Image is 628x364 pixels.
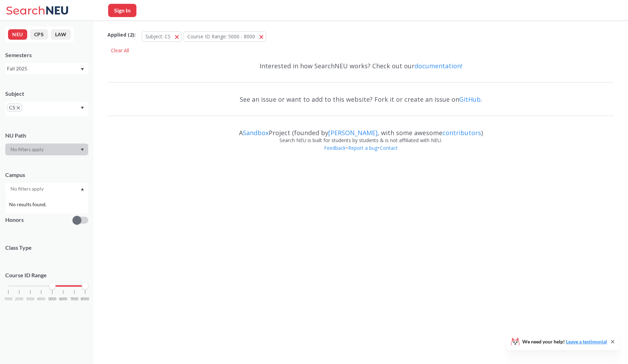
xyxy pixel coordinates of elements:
span: 5000 [48,297,57,301]
div: Fall 2025 [7,65,80,72]
svg: Dropdown arrow [81,148,84,151]
a: documentation! [414,62,462,70]
div: Semesters [5,51,88,59]
a: Leave a testimonial [566,339,607,344]
span: CSX to remove pill [7,103,22,112]
button: Subject: CS [142,31,182,42]
span: 7000 [70,297,78,301]
div: Dropdown arrow [5,144,88,155]
div: Search NEU is built for students by students & is not affiliated with NEU. [107,137,614,144]
div: Campus [5,171,88,179]
button: Course ID Range: 5000 - 8000 [184,31,266,42]
span: 4000 [37,297,45,301]
a: Contact [380,145,398,151]
span: 6000 [59,297,67,301]
div: CSX to remove pillDropdown arrow [5,102,88,116]
div: • • [107,144,614,162]
a: [PERSON_NAME] [328,129,377,137]
a: GitHub [459,95,481,103]
button: NEU [8,29,27,40]
span: 2000 [15,297,23,301]
input: No filters apply [7,185,66,193]
span: 8000 [81,297,89,301]
div: A Project (founded by , with some awesome ) [107,123,614,137]
span: Applied ( 2 ): [107,31,136,39]
a: contributors [442,129,481,137]
svg: Dropdown arrow [81,68,84,71]
p: Course ID Range [5,271,88,279]
a: Report a bug [348,145,378,151]
svg: Dropdown arrow [81,188,84,191]
div: Clear All [107,45,133,56]
span: Course ID Range: 5000 - 8000 [187,33,255,40]
div: NU Path [5,132,88,139]
span: Class Type [5,244,88,251]
span: 3000 [26,297,35,301]
div: See an issue or want to add to this website? Fork it or create an issue on . [107,89,614,109]
p: Honors [5,216,24,224]
button: LAW [51,29,71,40]
div: Interested in how SearchNEU works? Check out our [107,56,614,76]
div: Subject [5,90,88,98]
div: Fall 2025Dropdown arrow [5,63,88,74]
span: Subject: CS [145,33,171,40]
span: 1000 [4,297,13,301]
a: Sandbox [243,129,269,137]
button: CPS [30,29,48,40]
span: No results found. [9,201,48,208]
svg: X to remove pill [17,106,20,109]
div: Dropdown arrowNo results found. [5,183,88,195]
a: Feedback [324,145,346,151]
button: Sign In [108,4,136,17]
svg: Dropdown arrow [81,107,84,109]
span: We need your help! [522,339,607,344]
